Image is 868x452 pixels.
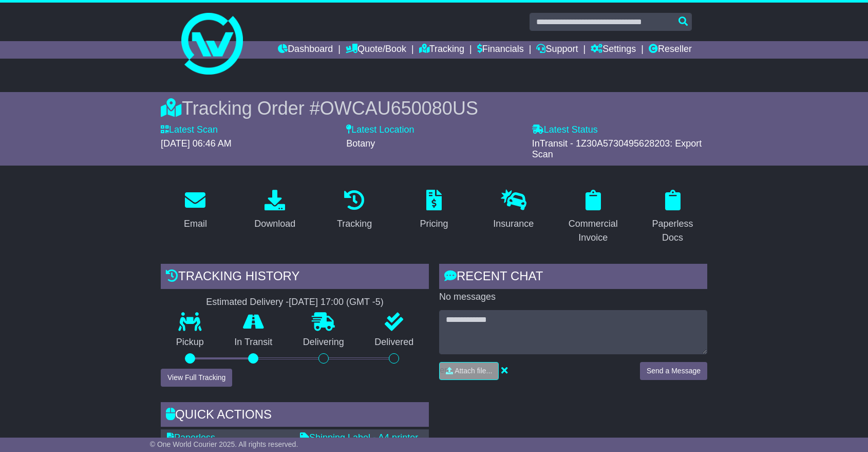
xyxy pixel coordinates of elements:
[413,186,455,234] a: Pricing
[330,186,379,234] a: Tracking
[320,98,478,119] span: OWCAU650080US
[288,337,360,348] p: Delivering
[278,41,333,59] a: Dashboard
[161,264,429,292] div: Tracking history
[439,292,707,303] p: No messages
[219,337,288,348] p: In Transit
[161,124,218,136] label: Latest Scan
[337,217,372,231] div: Tracking
[532,124,598,136] label: Latest Status
[558,186,628,248] a: Commercial Invoice
[248,186,302,234] a: Download
[649,41,692,59] a: Reseller
[439,264,707,292] div: RECENT CHAT
[536,41,578,59] a: Support
[184,217,207,231] div: Email
[346,138,375,149] span: Botany
[638,186,707,248] a: Paperless Docs
[289,297,383,308] div: [DATE] 17:00 (GMT -5)
[477,41,524,59] a: Financials
[346,41,406,59] a: Quote/Book
[167,432,215,443] a: Paperless
[419,41,464,59] a: Tracking
[254,217,295,231] div: Download
[161,369,232,387] button: View Full Tracking
[161,138,232,149] span: [DATE] 06:46 AM
[161,337,219,348] p: Pickup
[177,186,214,234] a: Email
[493,217,534,231] div: Insurance
[346,124,414,136] label: Latest Location
[532,138,702,160] span: InTransit - 1Z30A5730495628203: Export Scan
[640,362,707,380] button: Send a Message
[161,402,429,430] div: Quick Actions
[565,217,621,245] div: Commercial Invoice
[300,432,418,443] a: Shipping Label - A4 printer
[161,297,429,308] div: Estimated Delivery -
[161,97,707,119] div: Tracking Order #
[420,217,448,231] div: Pricing
[360,337,429,348] p: Delivered
[486,186,540,234] a: Insurance
[150,440,298,448] span: © One World Courier 2025. All rights reserved.
[591,41,636,59] a: Settings
[645,217,701,245] div: Paperless Docs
